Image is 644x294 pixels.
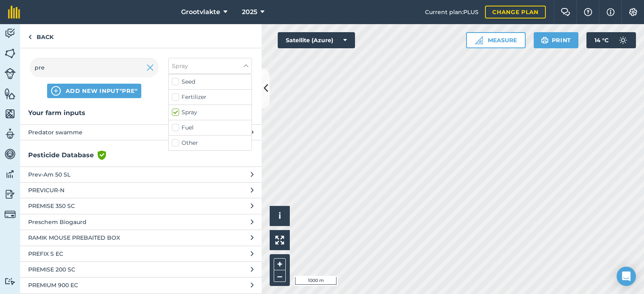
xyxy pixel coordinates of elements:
[20,167,262,182] button: Prev-Am 50 SL
[4,188,16,200] img: svg+xml;base64,PD94bWwgdmVyc2lvbj0iMS4wIiBlbmNvZGluZz0idXRmLTgiPz4KPCEtLSBHZW5lcmF0b3I6IEFkb2JlIE...
[425,8,479,16] span: Current plan : PLUS
[28,249,160,258] span: PREFIX S EC
[4,209,16,220] img: svg+xml;base64,PD94bWwgdmVyc2lvbj0iMS4wIiBlbmNvZGluZz0idXRmLTgiPz4KPCEtLSBHZW5lcmF0b3I6IEFkb2JlIE...
[583,8,593,16] img: A question mark icon
[172,108,248,117] label: Spray
[20,246,262,261] button: PREFIX S EC
[628,8,638,16] img: A cog icon
[20,214,262,230] button: Preschem Biogaurd
[607,7,615,17] img: svg+xml;base64,PHN2ZyB4bWxucz0iaHR0cDovL3d3dy53My5vcmcvMjAwMC9zdmciIHdpZHRoPSIxNyIgaGVpZ2h0PSIxNy...
[20,198,262,214] button: PREMISE 350 SC
[47,84,142,98] button: ADD NEW INPUT"pre"
[4,128,16,140] img: svg+xml;base64,PD94bWwgdmVyc2lvbj0iMS4wIiBlbmNvZGluZz0idXRmLTgiPz4KPCEtLSBHZW5lcmF0b3I6IEFkb2JlIE...
[275,236,284,245] img: Four arrows, one pointing top left, one top right, one bottom right and the last bottom left
[28,218,160,226] span: Preschem Biogaurd
[270,206,290,226] button: i
[181,7,220,17] span: Grootvlakte
[466,32,526,48] button: Measure
[28,281,160,290] span: PREMIUM 900 EC
[20,182,262,198] button: PREVICUR-N
[242,7,257,17] span: 2025
[278,32,355,48] button: Satellite (Azure)
[147,63,154,72] img: svg+xml;base64,PHN2ZyB4bWxucz0iaHR0cDovL3d3dy53My5vcmcvMjAwMC9zdmciIHdpZHRoPSIyMiIgaGVpZ2h0PSIzMC...
[4,108,16,120] img: svg+xml;base64,PHN2ZyB4bWxucz0iaHR0cDovL3d3dy53My5vcmcvMjAwMC9zdmciIHdpZHRoPSI1NiIgaGVpZ2h0PSI2MC...
[274,258,286,270] button: +
[586,32,636,48] button: 14 °C
[28,233,160,242] span: RAMIK MOUSE PREBAITED BOX
[20,150,262,160] h3: Pesticide Database
[594,32,609,48] span: 14 ° C
[20,230,262,245] button: RAMIK MOUSE PREBAITED BOX
[561,8,570,16] img: Two speech bubbles overlapping with the left bubble in the forefront
[28,128,160,137] span: Predator swamme
[4,47,16,60] img: svg+xml;base64,PHN2ZyB4bWxucz0iaHR0cDovL3d3dy53My5vcmcvMjAwMC9zdmciIHdpZHRoPSI1NiIgaGVpZ2h0PSI2MC...
[485,6,546,19] a: Change plan
[28,32,32,42] img: svg+xml;base64,PHN2ZyB4bWxucz0iaHR0cDovL3d3dy53My5vcmcvMjAwMC9zdmciIHdpZHRoPSI5IiBoZWlnaHQ9IjI0Ii...
[172,139,248,147] label: Other
[28,201,160,210] span: PREMISE 350 SC
[20,277,262,293] button: PREMIUM 900 EC
[4,168,16,180] img: svg+xml;base64,PD94bWwgdmVyc2lvbj0iMS4wIiBlbmNvZGluZz0idXRmLTgiPz4KPCEtLSBHZW5lcmF0b3I6IEFkb2JlIE...
[172,123,248,132] label: Fuel
[20,124,262,140] button: Predator swamme Spray/L
[617,267,636,286] div: Open Intercom Messenger
[172,78,248,86] label: Seed
[274,270,286,282] button: –
[168,58,252,74] button: Spray
[28,265,160,274] span: PREMISE 200 SC
[615,32,631,48] img: svg+xml;base64,PD94bWwgdmVyc2lvbj0iMS4wIiBlbmNvZGluZz0idXRmLTgiPz4KPCEtLSBHZW5lcmF0b3I6IEFkb2JlIE...
[20,261,262,277] button: PREMISE 200 SC
[20,108,262,118] h3: Your farm inputs
[30,58,159,77] input: Search
[66,87,138,95] span: ADD NEW INPUT "pre"
[28,170,160,179] span: Prev-Am 50 SL
[541,35,549,45] img: svg+xml;base64,PHN2ZyB4bWxucz0iaHR0cDovL3d3dy53My5vcmcvMjAwMC9zdmciIHdpZHRoPSIxOSIgaGVpZ2h0PSIyNC...
[172,62,188,70] span: Spray
[279,211,281,221] span: i
[172,93,248,101] label: Fertilizer
[28,186,160,195] span: PREVICUR-N
[20,24,62,48] a: Back
[4,278,16,285] img: svg+xml;base64,PD94bWwgdmVyc2lvbj0iMS4wIiBlbmNvZGluZz0idXRmLTgiPz4KPCEtLSBHZW5lcmF0b3I6IEFkb2JlIE...
[51,86,61,96] img: svg+xml;base64,PHN2ZyB4bWxucz0iaHR0cDovL3d3dy53My5vcmcvMjAwMC9zdmciIHdpZHRoPSIxNCIgaGVpZ2h0PSIyNC...
[4,27,16,39] img: svg+xml;base64,PD94bWwgdmVyc2lvbj0iMS4wIiBlbmNvZGluZz0idXRmLTgiPz4KPCEtLSBHZW5lcmF0b3I6IEFkb2JlIE...
[475,36,483,44] img: Ruler icon
[534,32,579,48] button: Print
[4,88,16,100] img: svg+xml;base64,PHN2ZyB4bWxucz0iaHR0cDovL3d3dy53My5vcmcvMjAwMC9zdmciIHdpZHRoPSI1NiIgaGVpZ2h0PSI2MC...
[4,68,16,79] img: svg+xml;base64,PD94bWwgdmVyc2lvbj0iMS4wIiBlbmNvZGluZz0idXRmLTgiPz4KPCEtLSBHZW5lcmF0b3I6IEFkb2JlIE...
[4,148,16,160] img: svg+xml;base64,PD94bWwgdmVyc2lvbj0iMS4wIiBlbmNvZGluZz0idXRmLTgiPz4KPCEtLSBHZW5lcmF0b3I6IEFkb2JlIE...
[8,6,20,19] img: fieldmargin Logo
